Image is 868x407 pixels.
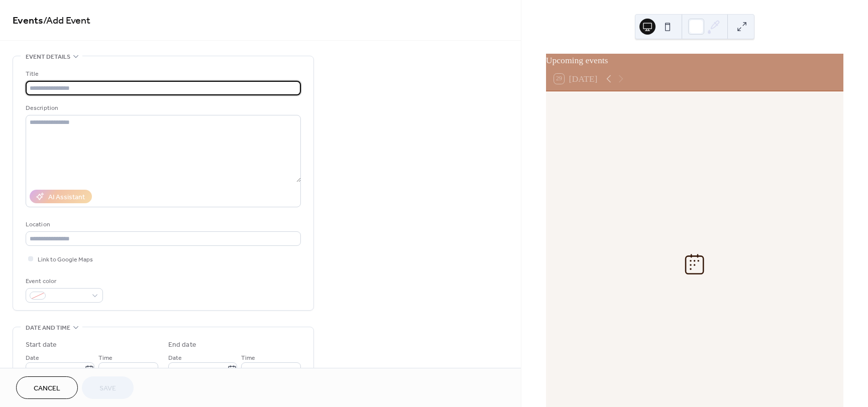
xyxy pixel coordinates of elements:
div: Title [26,69,299,79]
div: Description [26,103,299,113]
span: / Add Event [43,11,90,31]
button: Cancel [16,376,78,399]
span: Date [168,353,182,363]
span: Date [26,353,39,363]
a: Events [13,11,43,31]
div: End date [168,340,196,350]
span: Date and time [26,323,70,333]
span: Cancel [34,383,60,394]
span: Time [241,353,255,363]
span: Time [98,353,113,363]
span: Link to Google Maps [38,254,93,265]
div: Upcoming events [546,54,843,67]
div: Event color [26,276,101,287]
div: Start date [26,340,57,350]
div: Location [26,219,299,230]
span: Event details [26,52,70,62]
